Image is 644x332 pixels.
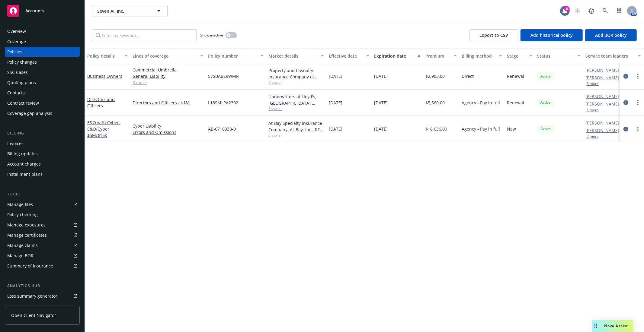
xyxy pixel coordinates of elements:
div: Quoting plans [7,78,36,87]
a: circleInformation [622,73,630,80]
div: Expiration date [374,53,414,59]
div: Analytics hub [5,283,80,289]
a: Overview [5,27,80,36]
button: Lines of coverage [130,49,206,63]
span: Active [540,126,552,132]
span: - E&O/Cyber $5M/$15k [87,120,120,138]
span: Export to CSV [479,32,508,38]
div: Installment plans [7,169,43,179]
div: Stage [507,53,526,59]
span: $16,636.00 [425,126,447,132]
div: Policy number [208,53,257,59]
span: Direct [462,73,474,79]
a: Commercial Umbrella [133,67,203,73]
button: Policy details [85,49,130,63]
div: Summary of insurance [7,261,53,271]
span: L18SMLPA2302 [208,100,238,106]
a: E&O with Cyber [87,120,120,138]
button: Nova Assist [592,320,633,332]
span: Renewal [507,73,524,79]
div: Coverage [7,37,26,46]
a: Billing updates [5,149,80,159]
div: Lines of coverage [133,53,197,59]
a: Policy checking [5,210,80,220]
a: Manage exposures [5,220,80,230]
span: Add BOR policy [595,32,627,38]
a: Manage BORs [5,251,80,261]
a: Summary of insurance [5,261,80,271]
a: Coverage [5,37,80,46]
a: [PERSON_NAME] [585,120,619,126]
span: Seven AI, Inc. [97,8,149,14]
a: Errors and Omissions [133,129,203,135]
a: circleInformation [622,99,630,106]
button: Effective date [326,49,372,63]
a: Manage files [5,200,80,209]
div: Policies [7,47,22,57]
div: Contract review [7,98,39,108]
div: Account charges [7,159,41,169]
button: Add historical policy [521,29,583,41]
div: Invoices [7,139,24,148]
button: Service team leaders [583,49,643,63]
button: Billing method [459,49,505,63]
div: Loss summary generator [7,291,57,301]
span: Active [540,100,552,105]
div: Drag to move [592,320,600,332]
div: Service team leaders [585,53,634,59]
div: Effective date [329,53,363,59]
a: Directors and Officers [87,96,115,109]
a: Policies [5,47,80,57]
span: Nova Assist [604,323,628,328]
a: more [634,99,642,106]
button: Premium [423,49,459,63]
span: Add historical policy [530,32,573,38]
a: Invoices [5,139,80,148]
span: $2,903.00 [425,73,445,79]
button: Stage [505,49,535,63]
div: Manage exposures [7,220,46,230]
a: Cyber Liability [133,123,203,129]
a: Business Owners [87,73,122,79]
span: [DATE] [329,126,342,132]
div: SSC Cases [7,68,28,77]
a: more [634,73,642,80]
a: [PERSON_NAME] [585,74,619,81]
a: Quoting plans [5,78,80,87]
button: Expiration date [372,49,423,63]
a: Manage claims [5,241,80,250]
div: Contacts [7,88,25,98]
a: Account charges [5,159,80,169]
input: Filter by keyword... [92,29,197,41]
div: Policy changes [7,57,37,67]
button: Export to CSV [469,29,518,41]
span: Open Client Navigator [11,312,56,318]
div: Coverage gap analysis [7,109,52,118]
a: Installment plans [5,169,80,179]
span: Accounts [25,8,44,13]
a: [PERSON_NAME] [585,127,619,134]
span: Renewal [507,100,524,106]
div: Manage claims [7,241,38,250]
span: New [507,126,516,132]
button: Add BOR policy [585,29,637,41]
div: Policy checking [7,210,38,220]
div: Billing method [462,53,495,59]
span: Agency - Pay in full [462,100,500,106]
a: Switch app [613,5,625,17]
span: Active [540,74,552,79]
a: Start snowing [572,5,584,17]
a: more [634,125,642,133]
a: Accounts [5,2,80,19]
span: Show all [268,80,324,85]
a: General Liability [133,73,203,79]
button: Market details [266,49,326,63]
a: Coverage gap analysis [5,109,80,118]
div: Premium [425,53,450,59]
span: [DATE] [374,100,388,106]
div: 8 [564,6,570,11]
button: Seven AI, Inc. [92,5,168,17]
div: Billing [5,130,80,136]
button: Status [535,49,583,63]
